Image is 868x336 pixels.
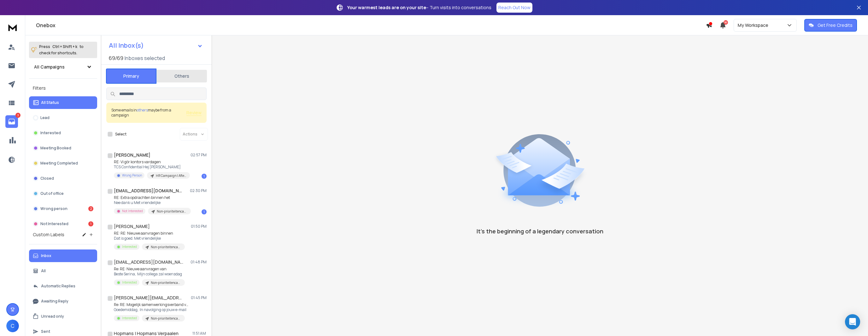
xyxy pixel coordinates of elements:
[41,284,75,289] p: Automatic Replies
[106,69,156,84] button: Primary
[191,153,207,158] p: 02:57 PM
[724,20,728,25] span: 50
[114,267,185,272] p: Re: RE: Nieuwe aanvragen van
[114,231,185,236] p: RE: RE: Nieuwe aanvragen binnen
[40,191,64,196] p: Out of office
[41,268,46,273] p: All
[109,54,123,62] span: 69 / 69
[114,159,190,165] p: RE: Vi gör kontors vardagen
[41,314,64,319] p: Unread only
[34,64,65,70] h1: All Campaigns
[156,173,186,178] p: HR Campaign | After Summer 2025
[151,316,181,321] p: Non-prioriteitencampagne Hele Dag | Eleads
[29,142,97,154] button: Meeting Booked
[191,224,207,229] p: 01:50 PM
[29,265,97,277] button: All
[122,173,142,178] p: Wrong Person
[114,307,190,312] p: Goedemiddag, In navolging op jouw e-mail
[157,209,187,214] p: Non-prioriteitencampagne Hele Dag | Eleads
[33,231,64,238] h3: Custom Labels
[40,221,68,226] p: Not Interested
[122,280,137,285] p: Interested
[29,172,97,185] button: Closed
[156,69,207,83] button: Others
[498,4,531,11] p: Reach Out Now
[29,157,97,170] button: Meeting Completed
[190,188,207,193] p: 02:30 PM
[818,22,853,28] p: Get Free Credits
[191,295,207,300] p: 01:45 PM
[137,107,148,113] span: others
[29,111,97,124] button: Lead
[186,110,202,116] button: Review
[29,310,97,323] button: Unread only
[6,320,19,332] button: C
[114,152,150,158] h1: [PERSON_NAME]
[29,96,97,109] button: All Status
[41,100,59,105] p: All Status
[41,329,50,334] p: Sent
[15,113,21,118] p: 3
[40,161,78,166] p: Meeting Completed
[29,280,97,292] button: Automatic Replies
[36,21,706,29] h1: Onebox
[114,223,150,230] h1: [PERSON_NAME]
[39,44,84,56] p: Press to check for shortcuts.
[202,209,207,214] div: 1
[804,19,857,32] button: Get Free Credits
[114,272,185,277] p: Beste Serina, Mijn collega zal woensdag
[151,280,181,285] p: Non-prioriteitencampagne Hele Dag | Eleads
[122,244,137,249] p: Interested
[29,127,97,139] button: Interested
[496,3,532,13] a: Reach Out Now
[738,22,771,28] p: My Workspace
[114,236,185,241] p: Dat is goed. Met vriendelijke
[114,200,190,205] p: Nee dank u Met vriendelijke
[114,295,183,301] h1: [PERSON_NAME][EMAIL_ADDRESS][DOMAIN_NAME]
[114,188,183,194] h1: [EMAIL_ADDRESS][DOMAIN_NAME]
[40,176,54,181] p: Closed
[192,331,207,336] p: 11:51 AM
[29,218,97,230] button: Not Interested1
[88,221,93,226] div: 1
[191,260,207,265] p: 01:48 PM
[29,61,97,73] button: All Campaigns
[29,295,97,308] button: Awaiting Reply
[29,84,97,93] h3: Filters
[122,209,143,213] p: Not Interested
[114,165,190,170] p: TCS Confidential Hej [PERSON_NAME]
[5,115,18,128] a: 3
[41,299,68,304] p: Awaiting Reply
[347,4,426,10] strong: Your warmest leads are on your site
[88,206,93,211] div: 2
[125,54,165,62] h3: Inboxes selected
[40,206,67,211] p: Wrong person
[114,302,190,307] p: Re: RE: Mogelijk samenwerkingsverband voor
[114,259,183,265] h1: [EMAIL_ADDRESS][DOMAIN_NAME]
[347,4,491,11] p: – Turn visits into conversations
[29,187,97,200] button: Out of office
[51,43,78,50] span: Ctrl + Shift + k
[202,174,207,179] div: 1
[40,130,61,135] p: Interested
[109,42,144,49] h1: All Inbox(s)
[114,195,190,200] p: RE: Extra opdrachten binnen het
[29,202,97,215] button: Wrong person2
[104,39,208,52] button: All Inbox(s)
[151,245,181,249] p: Non-prioriteitencampagne Hele Dag | Eleads
[845,314,860,329] div: Open Intercom Messenger
[477,227,603,236] p: It’s the beginning of a legendary conversation
[6,21,19,33] img: logo
[122,316,137,321] p: Interested
[111,108,186,118] div: Some emails in maybe from a campaign
[40,115,50,120] p: Lead
[40,146,71,151] p: Meeting Booked
[41,253,51,258] p: Inbox
[29,249,97,262] button: Inbox
[115,132,126,137] label: Select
